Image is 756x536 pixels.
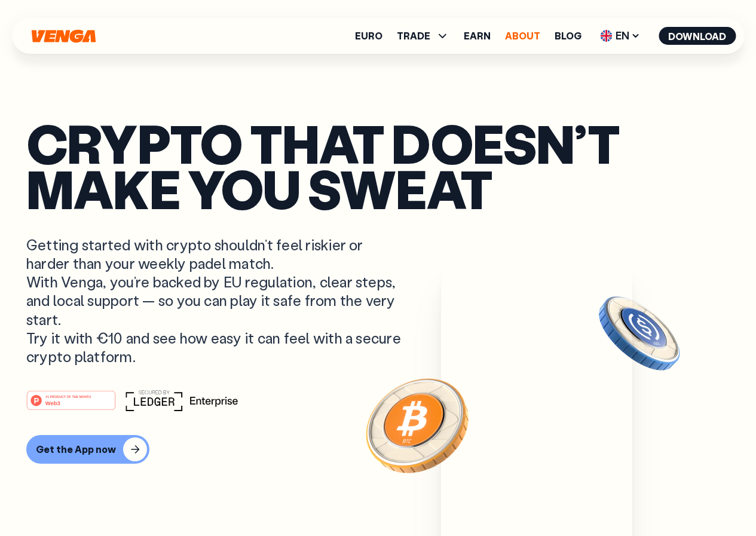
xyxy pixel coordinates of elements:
tspan: #1 PRODUCT OF THE MONTH [45,395,91,399]
span: EN [596,26,644,45]
a: Blog [555,31,581,41]
svg: Home [30,29,97,43]
span: TRADE [397,29,449,43]
img: USDC coin [596,290,682,376]
button: Get the App now [26,435,149,464]
button: Download [659,27,736,45]
a: About [505,31,540,41]
p: Getting started with crypto shouldn’t feel riskier or harder than your weekly padel match. With V... [26,235,404,366]
div: Get the App now [36,443,116,455]
a: Euro [355,31,382,41]
img: flag-uk [600,30,612,42]
span: TRADE [397,31,430,41]
a: #1 PRODUCT OF THE MONTHWeb3 [26,397,116,413]
img: Bitcoin [363,371,471,479]
p: Crypto that doesn’t make you sweat [26,120,730,212]
a: Earn [464,31,491,41]
tspan: Web3 [45,400,60,406]
a: Get the App now [26,435,730,464]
